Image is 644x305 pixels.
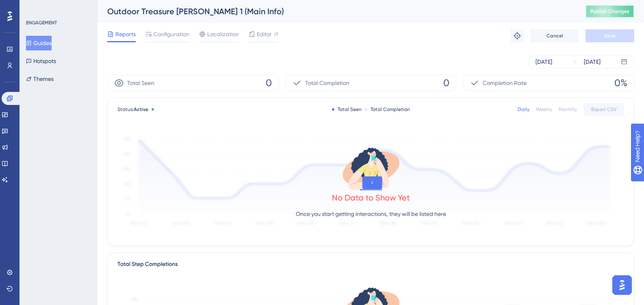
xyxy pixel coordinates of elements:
button: Publish Changes [585,5,634,18]
button: Save [585,29,634,42]
span: Active [134,107,148,112]
span: 0 [266,76,272,89]
span: Editor [257,29,272,39]
button: Export CSV [583,103,624,116]
span: Localization [207,29,239,39]
span: Reports [115,29,136,39]
span: Total Completion [305,78,349,88]
span: Export CSV [591,106,617,113]
p: Once you start getting interactions, they will be listed here [296,209,446,219]
span: 0 [443,76,449,89]
div: Monthly [559,106,577,113]
span: Status: [117,106,148,113]
div: [DATE] [536,57,552,67]
div: No Data to Show Yet [332,192,410,203]
button: Guides [26,36,52,50]
div: ENGAGEMENT [26,20,57,26]
div: Daily [518,106,529,113]
iframe: UserGuiding AI Assistant Launcher [610,273,634,297]
button: Hotspots [26,54,56,68]
span: Completion Rate [483,78,527,88]
div: Outdoor Treasure [PERSON_NAME] 1 (Main Info) [107,6,565,17]
div: Weekly [536,106,552,113]
span: Save [604,33,616,39]
div: Total Seen [332,106,362,113]
span: Configuration [154,29,189,39]
span: 0% [614,76,627,89]
span: Need Help? [19,2,51,12]
button: Themes [26,72,54,86]
div: [DATE] [584,57,601,67]
button: Cancel [530,29,579,42]
div: Total Step Completions [117,259,178,269]
span: Publish Changes [590,8,629,15]
span: Total Seen [127,78,154,88]
span: Cancel [546,33,563,39]
div: Total Completion [365,106,410,113]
